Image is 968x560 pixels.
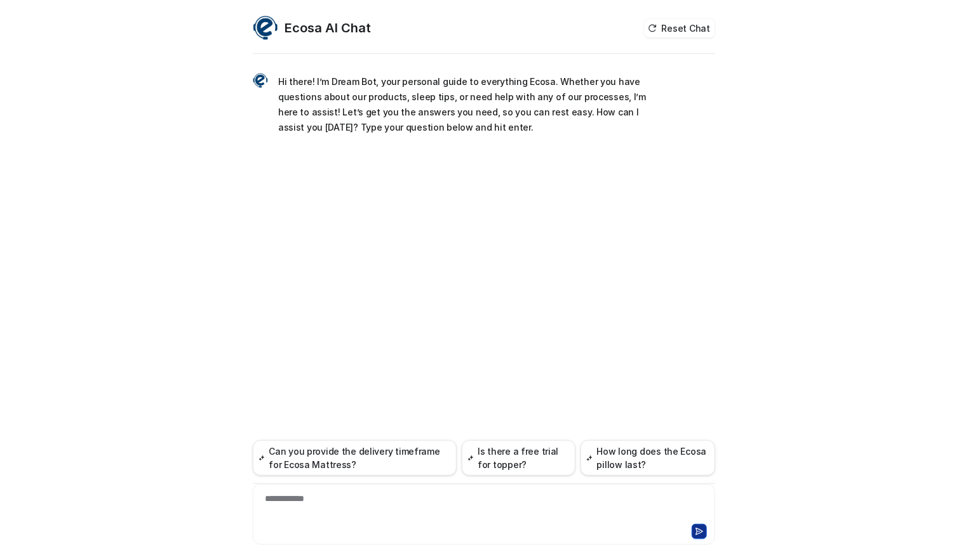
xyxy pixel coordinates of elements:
p: Hi there! I’m Dream Bot, your personal guide to everything Ecosa. Whether you have questions abou... [278,74,650,135]
button: Is there a free trial for topper? [462,440,575,476]
img: Widget [253,15,278,41]
button: Can you provide the delivery timeframe for Ecosa Mattress? [253,440,457,476]
img: Widget [253,73,268,88]
h2: Ecosa AI Chat [285,19,371,37]
button: Reset Chat [644,19,715,37]
button: How long does the Ecosa pillow last? [581,440,715,476]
